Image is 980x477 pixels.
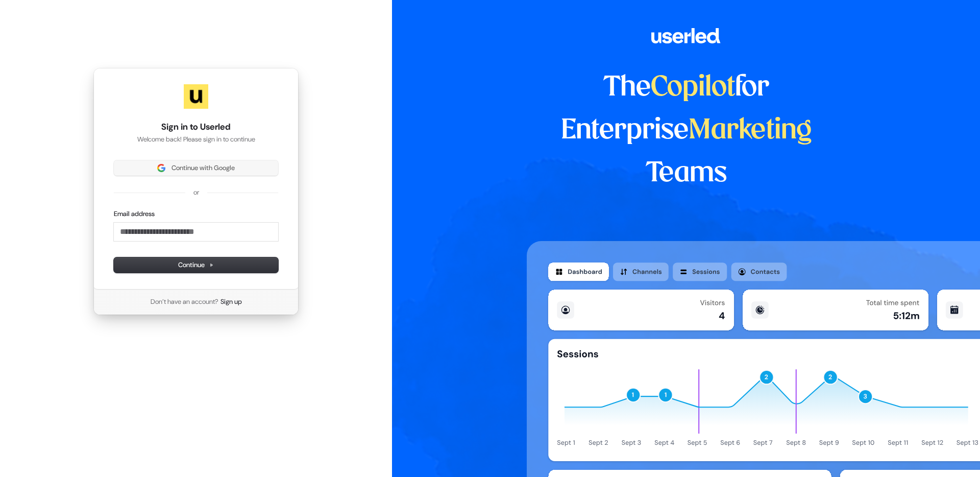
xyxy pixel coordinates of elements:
img: Userled [184,84,208,109]
span: Continue with Google [171,163,235,173]
span: Copilot [651,75,735,101]
span: Marketing [689,117,812,144]
img: Sign in with Google [157,164,165,172]
span: Continue [178,260,214,270]
span: Don’t have an account? [151,297,218,306]
button: Sign in with GoogleContinue with Google [114,160,278,176]
button: Continue [114,257,278,273]
label: Email address [114,209,155,219]
a: Sign up [220,297,242,306]
h1: The for Enterprise Teams [527,66,846,195]
p: Welcome back! Please sign in to continue [114,135,278,144]
h1: Sign in to Userled [114,121,278,133]
p: or [193,188,199,197]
